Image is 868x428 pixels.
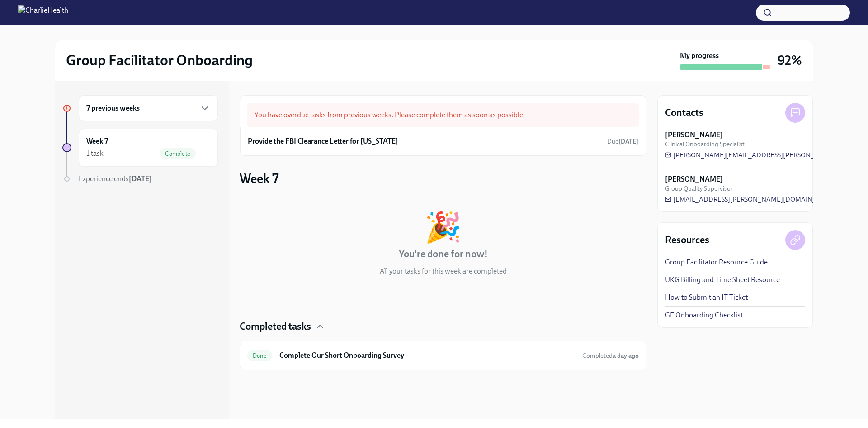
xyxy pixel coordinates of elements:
[665,275,780,285] a: UKG Billing and Time Sheet Resource
[607,138,638,145] span: Due
[665,310,743,320] a: GF Onboarding Checklist
[248,136,398,146] h6: Provide the FBI Clearance Letter for [US_STATE]
[79,95,218,121] div: 7 previous weeks
[778,52,802,68] h3: 92%
[399,247,488,261] h4: You're done for now!
[665,233,709,247] h4: Resources
[665,293,748,303] a: How to Submit an IT Ticket
[160,150,196,157] span: Complete
[665,184,733,193] span: Group Quality Supervisor
[380,266,507,276] p: All your tasks for this week are completed
[86,136,108,146] h6: Week 7
[582,351,639,360] span: September 8th, 2025 13:02
[247,348,639,363] a: DoneComplete Our Short Onboarding SurveyCompleteda day ago
[680,51,719,61] strong: My progress
[665,130,723,140] strong: [PERSON_NAME]
[86,103,140,113] h6: 7 previous weeks
[86,149,104,159] div: 1 task
[18,5,68,20] img: CharlieHealth
[240,320,646,333] div: Completed tasks
[582,352,639,360] span: Completed
[248,135,638,148] a: Provide the FBI Clearance Letter for [US_STATE]Due[DATE]
[240,170,279,187] h3: Week 7
[618,138,638,145] strong: [DATE]
[62,129,218,167] a: Week 71 taskComplete
[665,174,723,184] strong: [PERSON_NAME]
[665,257,768,267] a: Group Facilitator Resource Guide
[240,320,311,333] h4: Completed tasks
[279,351,575,361] h6: Complete Our Short Onboarding Survey
[665,140,745,149] span: Clinical Onboarding Specialist
[665,106,703,120] h4: Contacts
[247,103,639,127] div: You have overdue tasks from previous weeks. Please complete them as soon as possible.
[129,174,152,183] strong: [DATE]
[665,195,838,204] a: [EMAIL_ADDRESS][PERSON_NAME][DOMAIN_NAME]
[425,212,462,242] div: 🎉
[66,51,253,69] h2: Group Facilitator Onboarding
[247,352,272,359] span: Done
[613,352,639,360] strong: a day ago
[607,137,638,146] span: August 26th, 2025 10:00
[79,174,152,183] span: Experience ends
